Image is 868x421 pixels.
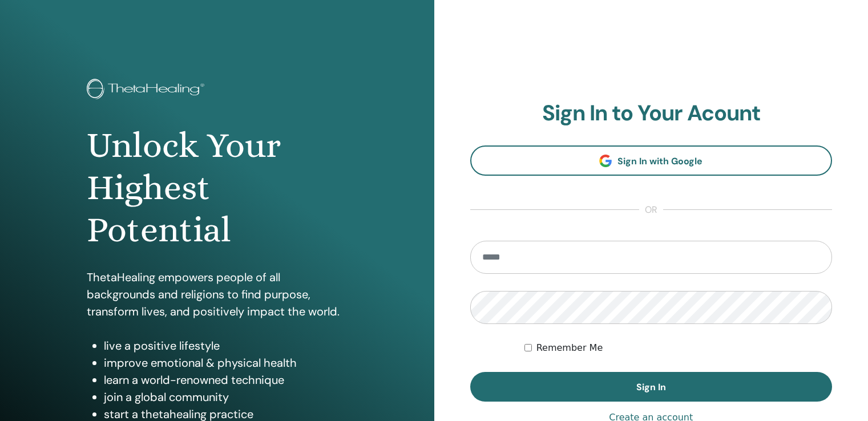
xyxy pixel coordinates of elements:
[470,100,833,127] h2: Sign In to Your Acount
[104,388,348,406] li: join a global community
[87,124,348,252] h1: Unlock Your Highest Potential
[639,203,663,217] span: or
[524,341,832,355] div: Keep me authenticated indefinitely or until I manually logout
[104,354,348,371] li: improve emotional & physical health
[470,372,833,402] button: Sign In
[104,371,348,388] li: learn a world-renowned technique
[617,155,703,167] span: Sign In with Google
[104,337,348,354] li: live a positive lifestyle
[636,381,666,393] span: Sign In
[87,269,348,320] p: ThetaHealing empowers people of all backgrounds and religions to find purpose, transform lives, a...
[470,145,833,176] a: Sign In with Google
[536,341,603,355] label: Remember Me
